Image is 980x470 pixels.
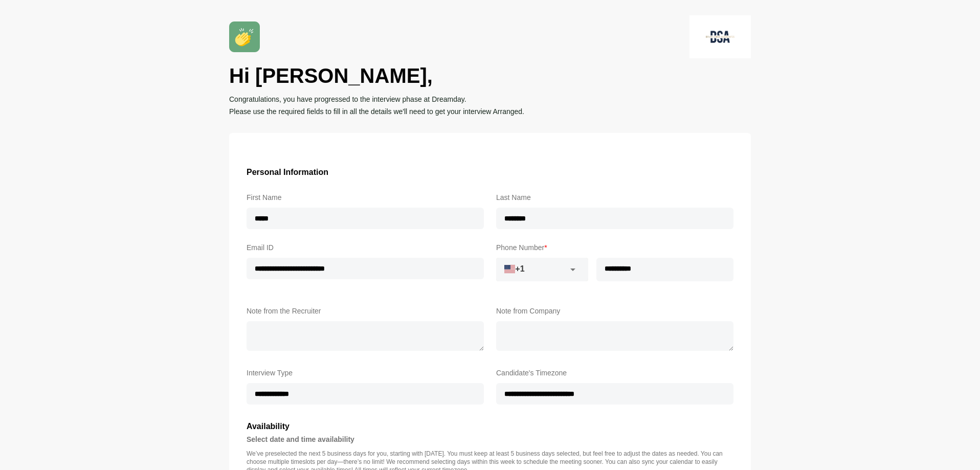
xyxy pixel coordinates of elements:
[496,241,733,254] label: Phone Number
[247,367,484,379] label: Interview Type
[229,62,751,89] h1: Hi [PERSON_NAME],
[229,105,751,118] p: Please use the required fields to fill in all the details we'll need to get your interview Arranged.
[496,367,733,379] label: Candidate's Timezone
[247,166,733,179] h3: Personal Information
[247,433,733,445] h4: Select date and time availability
[247,241,484,254] label: Email ID
[247,191,484,204] label: First Name
[496,305,733,317] label: Note from Company
[247,305,484,317] label: Note from the Recruiter
[247,420,733,433] h3: Availability
[229,95,466,103] strong: Congratulations, you have progressed to the interview phase at Dreamday.
[496,191,733,204] label: Last Name
[689,15,751,58] img: logo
